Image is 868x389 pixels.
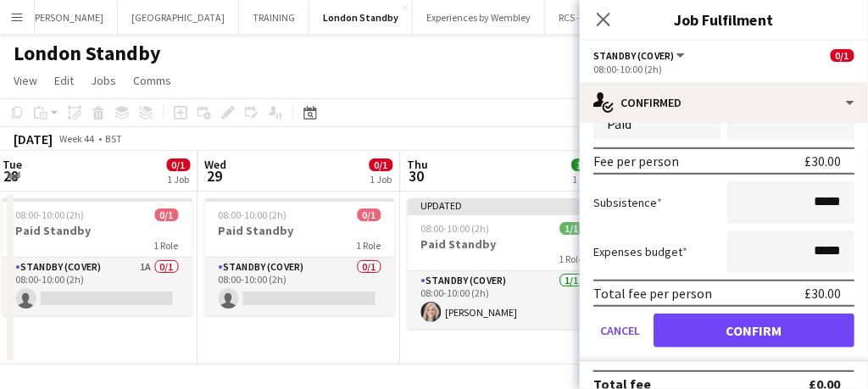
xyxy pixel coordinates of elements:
h3: Paid Standby [205,223,395,238]
div: £30.00 [804,153,841,169]
label: Subsistence [593,195,662,210]
div: 1 Job [370,173,392,186]
span: Tue [3,157,22,172]
span: View [14,73,37,88]
button: [GEOGRAPHIC_DATA] [118,1,239,34]
h3: Job Fulfilment [580,8,868,31]
button: TRAINING [239,1,309,34]
button: Cancel [593,314,647,347]
span: Week 44 [56,132,98,145]
span: 0/1 [155,208,179,221]
span: Paid [607,115,632,132]
a: View [7,69,44,92]
span: 08:00-10:00 (2h) [421,222,490,235]
label: Expenses budget [593,244,687,259]
div: Updated [408,198,598,212]
app-card-role: Standby (cover)1A0/108:00-10:00 (2h) [3,258,192,315]
span: 1 Role [559,253,584,265]
span: 0/1 [831,49,854,62]
app-job-card: Updated08:00-10:00 (2h)1/1Paid Standby1 RoleStandby (cover)1/108:00-10:00 (2h)[PERSON_NAME] [408,198,598,329]
div: BST [105,132,122,145]
button: Standby (cover) [593,49,687,62]
app-job-card: 08:00-10:00 (2h)0/1Paid Standby1 RoleStandby (cover)0/108:00-10:00 (2h) [205,198,395,315]
div: £30.00 [804,285,841,302]
span: 1/1 [560,222,584,235]
div: 08:00-10:00 (2h) [593,63,854,75]
app-card-role: Standby (cover)1/108:00-10:00 (2h)[PERSON_NAME] [408,271,598,329]
span: Wed [205,157,227,172]
app-card-role: Standby (cover)0/108:00-10:00 (2h) [205,258,395,315]
span: 29 [203,166,227,186]
span: 08:00-10:00 (2h) [219,208,287,221]
span: 30 [405,166,429,186]
span: Edit [54,73,74,88]
button: Confirm [654,314,854,347]
button: RCS - Royal College of Surgeons [545,1,704,34]
h3: Paid Standby [3,223,192,238]
h3: Paid Standby [408,236,598,252]
span: 0/1 [167,158,191,171]
div: Fee per person [593,153,679,169]
span: 1 Role [357,239,381,252]
span: 0/1 [370,158,393,171]
div: [DATE] [14,131,53,147]
span: Jobs [91,73,116,88]
button: London Standby [309,1,413,34]
div: Confirmed [580,82,868,123]
div: Total fee per person [593,285,712,302]
span: 0/1 [358,208,381,221]
span: 08:00-10:00 (2h) [16,208,85,221]
a: Edit [47,69,81,92]
div: 1 Job [573,173,595,186]
h1: London Standby [14,41,161,66]
span: 1 Role [154,239,179,252]
span: Standby (cover) [593,49,674,62]
span: Thu [408,157,429,172]
a: Comms [126,69,178,92]
a: Jobs [84,69,123,92]
span: Comms [133,73,171,88]
span: 1/1 [572,158,596,171]
app-job-card: 08:00-10:00 (2h)0/1Paid Standby1 RoleStandby (cover)1A0/108:00-10:00 (2h) [3,198,192,315]
button: Experiences by Wembley [413,1,545,34]
div: 1 Job [168,173,190,186]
